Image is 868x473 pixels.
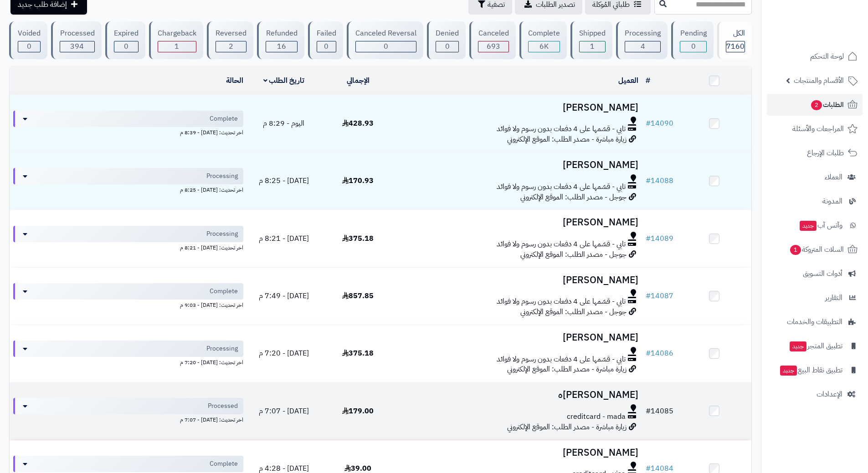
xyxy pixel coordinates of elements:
a: العملاء [767,166,863,188]
span: # [646,348,651,359]
span: الطلبات [810,98,844,111]
span: تطبيق المتجر [789,340,842,352]
span: Processing [206,172,238,181]
a: وآتس آبجديد [767,214,863,236]
div: 1 [580,41,605,52]
a: Voided 0 [7,21,49,59]
a: Refunded 16 [255,21,306,59]
a: Expired 0 [103,21,147,59]
a: #14087 [646,290,673,301]
a: Canceled Reversal 0 [345,21,425,59]
div: 6049 [529,41,560,52]
div: Processed [60,28,94,39]
a: تطبيق المتجرجديد [767,335,863,357]
a: الإجمالي [347,75,370,86]
h3: [PERSON_NAME] [399,160,638,170]
span: جديد [800,221,817,231]
a: العميل [618,75,638,86]
span: 857.85 [342,290,374,301]
div: اخر تحديث: [DATE] - 8:39 م [13,127,243,137]
a: Shipped 1 [569,21,614,59]
a: Canceled 693 [467,21,517,59]
a: لوحة التحكم [767,46,863,67]
div: 0 [356,41,416,52]
a: أدوات التسويق [767,263,863,285]
span: 1 [790,245,801,255]
span: 0 [691,41,696,52]
h3: [PERSON_NAME] [399,217,638,228]
img: logo-2.png [806,7,859,26]
div: 16 [266,41,297,52]
span: 375.18 [342,348,374,359]
a: Pending 0 [669,21,715,59]
span: Processing [206,229,238,239]
span: # [646,406,651,417]
div: اخر تحديث: [DATE] - 7:20 م [13,357,243,366]
h3: [PERSON_NAME] [399,332,638,343]
span: أدوات التسويق [803,267,842,280]
span: تابي - قسّمها على 4 دفعات بدون رسوم ولا فوائد [497,124,626,134]
span: جوجل - مصدر الطلب: الموقع الإلكتروني [520,249,627,260]
span: 179.00 [342,406,374,417]
div: Reversed [216,28,247,39]
a: التطبيقات والخدمات [767,311,863,333]
div: Complete [528,28,560,39]
span: وآتس آب [799,219,842,232]
div: Canceled [478,28,508,39]
a: السلات المتروكة1 [767,239,863,260]
span: 0 [445,41,450,52]
span: اليوم - 8:29 م [263,118,304,129]
a: التقارير [767,287,863,309]
span: 1 [590,41,595,52]
span: السلات المتروكة [789,243,844,256]
span: [DATE] - 8:25 م [259,175,309,186]
a: المراجعات والأسئلة [767,118,863,140]
span: الإعدادات [817,388,842,401]
span: المدونة [822,195,842,208]
div: Pending [680,28,706,39]
span: Complete [210,459,238,468]
a: الطلبات2 [767,94,863,116]
span: # [646,233,651,244]
span: 2 [811,100,822,110]
a: #14086 [646,348,673,359]
div: Chargeback [158,28,196,39]
a: Processing 4 [614,21,669,59]
div: Voided [18,28,41,39]
span: 0 [27,41,31,52]
div: الكل [726,28,745,39]
div: 394 [60,41,94,52]
a: Failed 0 [306,21,345,59]
a: الإعدادات [767,383,863,405]
div: 0 [18,41,40,52]
a: #14089 [646,233,673,244]
span: 1 [175,41,179,52]
div: Canceled Reversal [355,28,416,39]
a: تطبيق نقاط البيعجديد [767,359,863,381]
div: Expired [114,28,139,39]
a: الكل7160 [715,21,754,59]
span: لوحة التحكم [810,50,844,63]
span: Processing [206,344,238,353]
span: Processed [208,402,238,411]
div: اخر تحديث: [DATE] - 9:03 م [13,300,243,309]
span: جديد [790,341,806,351]
div: 693 [478,41,508,52]
span: زيارة مباشرة - مصدر الطلب: الموقع الإلكتروني [507,422,627,432]
a: طلبات الإرجاع [767,142,863,164]
div: Denied [436,28,459,39]
span: تطبيق نقاط البيع [779,364,842,376]
span: 693 [487,41,500,52]
span: الأقسام والمنتجات [794,74,844,87]
a: #14085 [646,406,673,417]
span: 170.93 [342,175,374,186]
span: # [646,290,651,301]
span: جديد [780,366,797,376]
span: # [646,118,651,129]
a: #14090 [646,118,673,129]
a: المدونة [767,190,863,212]
h3: [PERSON_NAME] [399,102,638,113]
span: 394 [70,41,84,52]
a: Complete 6K [518,21,569,59]
span: جوجل - مصدر الطلب: الموقع الإلكتروني [520,306,627,317]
